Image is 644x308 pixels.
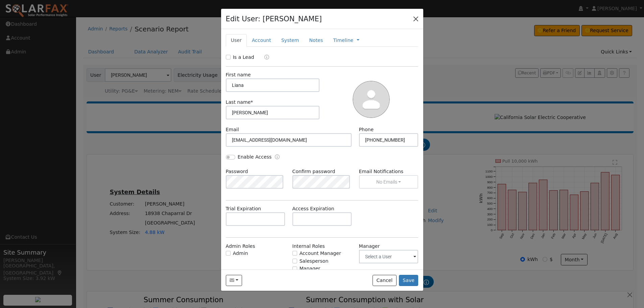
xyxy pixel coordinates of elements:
label: Manager [359,243,380,250]
label: Admin Roles [226,243,255,250]
label: Access Expiration [292,205,334,212]
label: Trial Expiration [226,205,261,212]
input: Select a User [359,250,419,263]
label: Email Notifications [359,168,419,175]
label: Phone [359,126,374,133]
label: First name [226,71,251,78]
label: Password [226,168,248,175]
label: Admin [233,250,248,257]
h4: Edit User: [PERSON_NAME] [226,14,322,24]
input: Account Manager [292,251,297,256]
a: User [226,34,247,47]
button: lianaabele@gmail.com [226,275,242,286]
button: Save [399,275,419,286]
a: Lead [259,54,269,62]
input: Admin [226,251,231,256]
input: Manager [292,266,297,271]
label: Manager [300,265,320,272]
input: Salesperson [292,259,297,263]
button: Cancel [373,275,397,286]
label: Enable Access [238,153,272,161]
label: Is a Lead [233,54,254,61]
a: Timeline [333,37,353,44]
label: Salesperson [300,258,329,265]
a: Enable Access [275,153,280,161]
input: Is a Lead [226,55,231,60]
label: Internal Roles [292,243,325,250]
label: Email [226,126,239,133]
span: Required [251,99,253,105]
label: Last name [226,99,253,106]
label: Confirm password [292,168,335,175]
a: Account [247,34,276,47]
a: Notes [304,34,328,47]
label: Account Manager [300,250,341,257]
a: System [276,34,304,47]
